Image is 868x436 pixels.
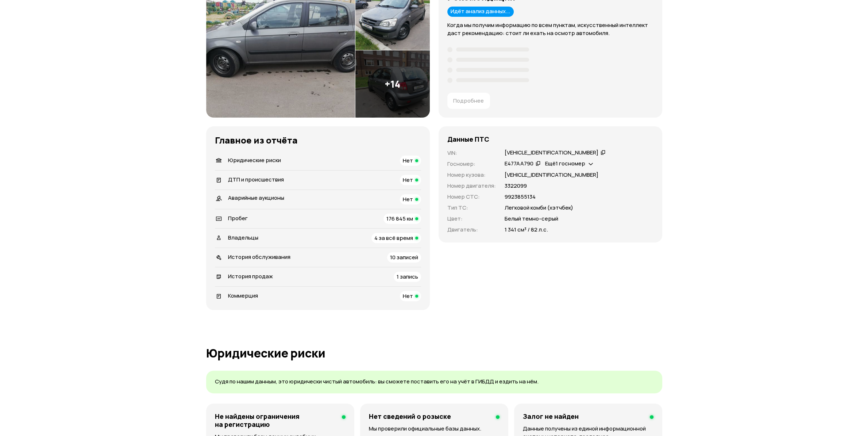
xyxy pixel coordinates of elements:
[505,193,536,201] p: 9923855134
[447,193,496,201] p: Номер СТС :
[447,21,653,37] p: Когда мы получим информацию по всем пунктам, искусственный интеллект даст рекомендацию: стоит ли ...
[228,214,248,222] span: Пробег
[228,234,258,241] span: Владельцы
[206,347,662,360] h1: Юридические риски
[447,135,489,143] h4: Данные ПТС
[523,412,579,420] h4: Залог не найден
[228,176,284,183] span: ДТП и происшествия
[397,273,418,280] span: 1 запись
[369,412,451,420] h4: Нет сведений о розыске
[447,171,496,179] p: Номер кузова :
[215,412,336,428] h4: Не найдены ограничения на регистрацию
[447,204,496,212] p: Тип ТС :
[403,195,413,203] span: Нет
[447,182,496,190] p: Номер двигателя :
[215,378,653,386] p: Судя по нашим данным, это юридически чистый автомобиль: вы сможете поставить его на учёт в ГИБДД ...
[505,160,533,168] div: Е477АА790
[447,7,514,17] div: Идёт анализ данных...
[403,176,413,184] span: Нет
[447,226,496,234] p: Двигатель :
[228,272,273,280] span: История продаж
[215,135,421,145] h3: Главное из отчёта
[447,215,496,223] p: Цвет :
[403,292,413,300] span: Нет
[374,234,413,242] span: 4 за всё время
[505,226,548,234] p: 1 341 см³ / 82 л.с.
[390,253,418,261] span: 10 записей
[228,194,284,202] span: Аварийные аукционы
[505,204,573,212] p: Легковой комби (хэтчбек)
[447,160,496,168] p: Госномер :
[545,160,585,167] span: Ещё 1 госномер
[505,171,598,179] p: [VEHICLE_IDENTIFICATION_NUMBER]
[386,215,413,222] span: 176 845 км
[228,292,258,299] span: Коммерция
[228,156,281,164] span: Юридические риски
[505,149,598,157] div: [VEHICLE_IDENTIFICATION_NUMBER]
[369,425,499,433] p: Мы проверили официальные базы данных.
[403,157,413,164] span: Нет
[228,253,290,261] span: История обслуживания
[505,182,527,190] p: 3322099
[447,149,496,157] p: VIN :
[505,215,558,223] p: Белый темно-серый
